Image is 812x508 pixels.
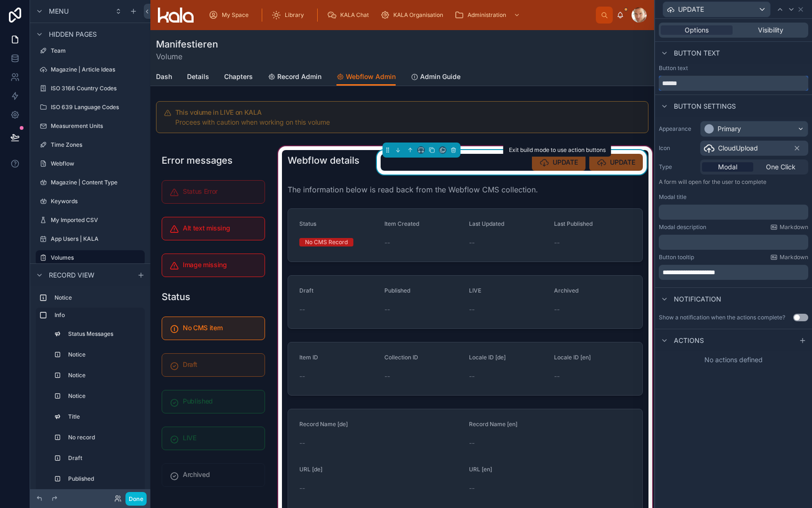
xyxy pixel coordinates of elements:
[411,68,461,87] a: Admin Guide
[780,223,808,231] span: Markdown
[678,5,704,14] span: UPDATE
[224,68,253,87] a: Chapters
[187,72,209,81] span: Details
[269,7,311,24] a: Library
[68,392,139,400] label: Notice
[51,216,143,224] label: My Imported CSV
[659,64,688,72] label: Button text
[346,72,396,81] span: Webflow Admin
[68,413,139,421] label: Title
[718,162,737,172] span: Modal
[49,30,97,39] span: Hidden pages
[158,8,194,23] img: App logo
[36,250,145,265] a: Volumes
[51,66,143,73] label: Magazine | Article Ideas
[55,294,141,302] label: Notice
[36,213,145,228] a: My Imported CSV
[674,336,704,345] span: Actions
[51,235,143,243] label: App Users | KALA
[51,198,143,205] label: Keywords
[659,178,808,190] p: A form will open for the user to complete
[700,121,808,137] button: Primary
[36,119,145,134] a: Measurement Units
[659,235,808,250] div: scrollable content
[685,25,709,35] span: Options
[51,103,143,111] label: ISO 639 Language Codes
[68,372,139,379] label: Notice
[659,125,696,133] label: Appearance
[659,144,696,152] label: Icon
[659,223,706,231] label: Modal description
[659,193,687,201] label: Modal title
[206,7,255,24] a: My Space
[718,124,741,134] div: Primary
[766,162,796,172] span: One Click
[201,5,596,25] div: scrollable content
[336,68,396,86] a: Webflow Admin
[36,100,145,115] a: ISO 639 Language Codes
[659,205,808,220] div: scrollable content
[156,38,218,51] h1: Manifestieren
[187,68,209,87] a: Details
[377,7,450,24] a: KALA Organisation
[268,68,321,87] a: Record Admin
[156,68,172,87] a: Dash
[36,43,145,58] a: Team
[51,122,143,130] label: Measurement Units
[51,47,143,55] label: Team
[156,72,172,81] span: Dash
[51,85,143,92] label: ISO 3166 Country Codes
[68,330,139,338] label: Status Messages
[468,11,506,19] span: Administration
[36,194,145,209] a: Keywords
[36,81,145,96] a: ISO 3166 Country Codes
[125,492,147,506] button: Done
[770,254,808,261] a: Markdown
[324,7,375,24] a: KALA Chat
[285,11,304,19] span: Library
[340,11,369,19] span: KALA Chat
[68,351,139,358] label: Notice
[277,72,321,81] span: Record Admin
[659,254,694,261] label: Button tooltip
[393,11,443,19] span: KALA Organisation
[68,454,139,462] label: Draft
[655,351,812,368] div: No actions defined
[718,143,758,153] span: CloudUpload
[663,1,771,17] button: UPDATE
[55,311,141,319] label: Info
[36,175,145,190] a: Magazine | Content Type
[659,314,785,321] div: Show a notification when the actions complete?
[156,51,218,62] span: Volume
[36,231,145,246] a: App Users | KALA
[674,102,736,111] span: Button settings
[509,146,606,153] span: Exit build mode to use action buttons
[770,223,808,231] a: Markdown
[36,156,145,171] a: Webflow
[30,286,150,489] div: scrollable content
[51,179,143,186] label: Magazine | Content Type
[49,7,69,16] span: Menu
[68,434,139,441] label: No record
[36,62,145,77] a: Magazine | Article Ideas
[222,11,249,19] span: My Space
[36,137,145,152] a: Time Zones
[49,270,94,280] span: Record view
[659,265,808,280] div: scrollable content
[420,72,461,81] span: Admin Guide
[758,25,783,35] span: Visibility
[674,48,720,58] span: Button text
[780,254,808,261] span: Markdown
[51,160,143,167] label: Webflow
[659,163,696,171] label: Type
[452,7,525,24] a: Administration
[224,72,253,81] span: Chapters
[68,475,139,483] label: Published
[51,254,139,262] label: Volumes
[674,294,721,304] span: Notification
[51,141,143,149] label: Time Zones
